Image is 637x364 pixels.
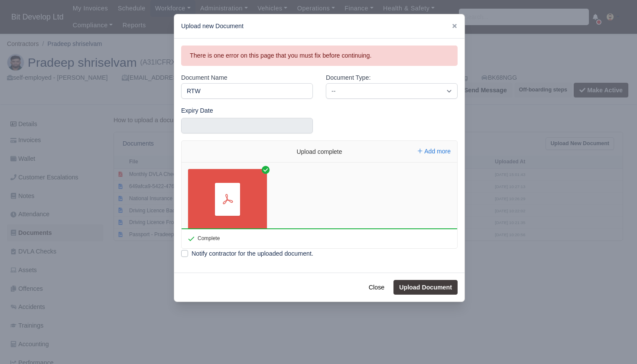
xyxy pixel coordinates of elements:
div: Complete [188,236,220,241]
iframe: Chat Widget [594,322,637,364]
div: File Uploader [181,140,458,249]
label: Document Name [181,73,227,83]
div: Upload complete [254,141,384,162]
span: Add more [424,148,451,155]
div: Complete [182,228,221,248]
label: Document Type: [326,73,370,83]
button: Upload Document [393,280,458,295]
button: Add more files [414,145,454,157]
label: Expiry Date [181,106,213,116]
a: right_to_work_check-7.pdf [188,169,267,230]
div: There is one error on this page that you must fix before continuing. [181,45,458,66]
div: Upload new Document [174,14,465,39]
button: Close [363,280,390,295]
label: Notify contractor for the uploaded document. [192,249,313,259]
